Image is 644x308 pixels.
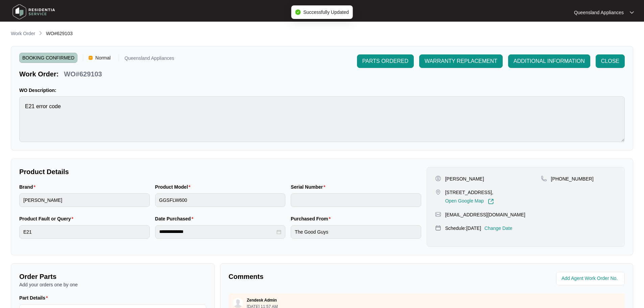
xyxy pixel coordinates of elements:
[19,272,206,281] p: Order Parts
[295,9,301,15] span: check-circle
[291,193,421,207] input: Serial Number
[124,56,174,63] p: Queensland Appliances
[19,225,150,239] input: Product Fault or Query
[435,211,441,217] img: map-pin
[419,54,503,68] button: WARRANTY REPLACEMENT
[159,228,276,235] input: Date Purchased
[445,198,494,205] a: Open Google Map
[630,11,634,14] img: dropdown arrow
[435,189,441,195] img: map-pin
[19,87,625,94] p: WO Description:
[38,30,43,36] img: chevron-right
[19,294,51,301] label: Part Details
[445,189,494,196] p: [STREET_ADDRESS],
[19,69,58,79] p: Work Order:
[562,275,621,283] input: Add Agent Work Order No.
[541,175,547,182] img: map-pin
[11,30,35,37] p: Work Order
[508,54,590,68] button: ADDITIONAL INFORMATION
[19,215,76,222] label: Product Fault or Query
[229,272,422,281] p: Comments
[19,281,206,288] p: Add your orders one by one
[357,54,414,68] button: PARTS ORDERED
[155,184,193,190] label: Product Model
[435,225,441,231] img: map-pin
[601,57,619,65] span: CLOSE
[19,96,625,142] textarea: E21 error code
[64,69,102,79] p: WO#629103
[291,225,421,239] input: Purchased From
[574,9,624,16] p: Queensland Appliances
[93,53,113,63] span: Normal
[19,53,77,63] span: BOOKING CONFIRMED
[445,211,525,218] p: [EMAIL_ADDRESS][DOMAIN_NAME]
[291,215,333,222] label: Purchased From
[445,175,484,182] p: [PERSON_NAME]
[362,57,408,65] span: PARTS ORDERED
[9,30,37,38] a: Work Order
[488,198,494,205] img: Link-External
[514,57,585,65] span: ADDITIONAL INFORMATION
[10,2,57,22] img: residentia service logo
[247,298,277,303] p: Zendesk Admin
[596,54,625,68] button: CLOSE
[291,184,328,190] label: Serial Number
[19,184,38,190] label: Brand
[233,298,243,308] img: user.svg
[445,225,481,232] p: Schedule: [DATE]
[435,175,441,182] img: user-pin
[46,31,73,36] span: WO#629103
[19,193,150,207] input: Brand
[155,215,196,222] label: Date Purchased
[89,56,93,60] img: Vercel Logo
[551,175,594,182] p: [PHONE_NUMBER]
[155,193,286,207] input: Product Model
[484,225,512,232] p: Change Date
[19,167,421,176] p: Product Details
[303,9,349,15] span: Successfully Updated
[425,57,497,65] span: WARRANTY REPLACEMENT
